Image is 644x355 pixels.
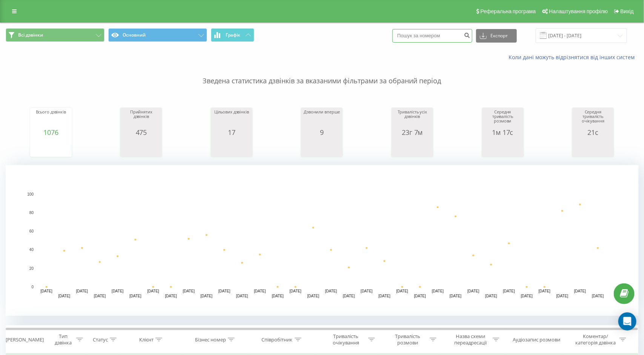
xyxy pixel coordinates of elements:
div: Аудіозапис розмови [513,337,561,343]
div: Статус [93,337,108,343]
svg: A chart. [303,136,341,159]
text: [DATE] [361,289,373,294]
text: [DATE] [147,289,159,294]
text: [DATE] [450,294,462,298]
div: 9 [303,129,341,136]
text: [DATE] [325,289,337,294]
span: Графік [226,32,240,38]
text: [DATE] [254,289,266,294]
text: [DATE] [94,294,106,298]
text: [DATE] [343,294,355,298]
text: 40 [29,248,34,252]
text: [DATE] [396,289,408,294]
div: Тривалість усіх дзвінків [393,110,431,129]
text: [DATE] [290,289,302,294]
text: [DATE] [503,289,515,294]
text: [DATE] [432,289,444,294]
div: Бізнес номер [195,337,226,343]
text: [DATE] [485,294,497,298]
text: 100 [27,192,34,196]
text: 80 [29,211,34,215]
text: [DATE] [378,294,390,298]
text: [DATE] [272,294,284,298]
text: [DATE] [218,289,231,294]
div: 1076 [32,129,70,136]
text: [DATE] [58,294,70,298]
div: Середня тривалість очікування [574,110,612,129]
div: Дзвонили вперше [303,110,341,129]
text: [DATE] [236,294,248,298]
svg: A chart. [122,136,160,159]
button: Всі дзвінки [6,28,105,42]
div: Тип дзвінка [52,333,74,346]
div: 21с [574,129,612,136]
svg: A chart. [574,136,612,159]
text: [DATE] [183,289,195,294]
div: 17 [213,129,251,136]
text: [DATE] [165,294,177,298]
div: Середня тривалість розмови [484,110,522,129]
svg: A chart. [32,136,70,159]
button: Графік [211,28,254,42]
a: Коли дані можуть відрізнятися вiд інших систем [509,54,638,61]
div: Прийнятих дзвінків [122,110,160,129]
div: Open Intercom Messenger [618,312,636,331]
text: [DATE] [521,294,533,298]
text: [DATE] [40,289,52,294]
div: Тривалість розмови [387,333,428,346]
div: Тривалість очікування [326,333,366,346]
div: Всього дзвінків [32,110,70,129]
p: Зведена статистика дзвінків за вказаними фільтрами за обраний період [6,61,638,86]
svg: A chart. [484,136,522,159]
div: Цільових дзвінків [213,110,251,129]
div: Співробітник [262,337,293,343]
span: Реферальна програма [481,8,536,14]
svg: A chart. [6,165,639,316]
div: Коментар/категорія дзвінка [573,333,618,346]
text: [DATE] [112,289,124,294]
text: [DATE] [307,294,320,298]
text: [DATE] [574,289,586,294]
text: 60 [29,230,34,234]
text: [DATE] [76,289,88,294]
text: [DATE] [129,294,141,298]
div: Клієнт [139,337,154,343]
svg: A chart. [393,136,431,159]
text: [DATE] [539,289,551,294]
text: [DATE] [414,294,426,298]
span: Вихід [621,8,634,14]
button: Експорт [476,29,517,43]
text: 20 [29,266,34,271]
input: Пошук за номером [392,29,472,43]
div: Назва схеми переадресації [450,333,491,346]
svg: A chart. [213,136,251,159]
div: [PERSON_NAME] [6,337,44,343]
text: [DATE] [592,294,604,298]
text: [DATE] [556,294,569,298]
div: 475 [122,129,160,136]
text: 0 [31,285,34,289]
text: [DATE] [467,289,480,294]
button: Основний [108,28,207,42]
div: 23г 7м [393,129,431,136]
div: 1м 17с [484,129,522,136]
text: [DATE] [201,294,213,298]
span: Всі дзвінки [18,32,43,38]
span: Налаштування профілю [549,8,608,14]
